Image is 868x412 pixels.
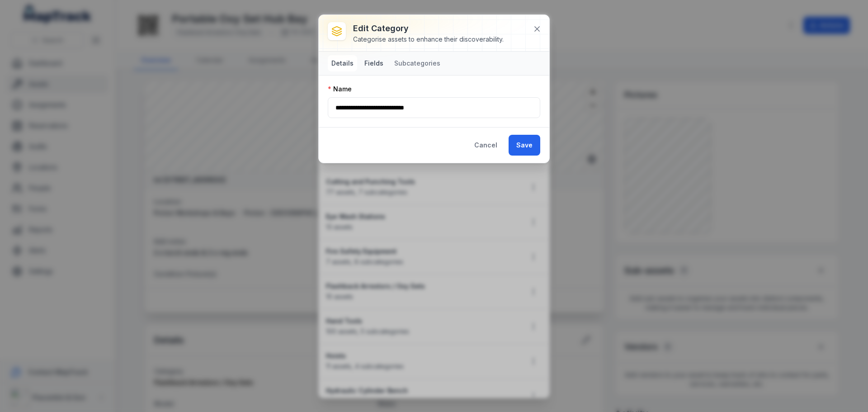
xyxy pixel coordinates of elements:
div: Categorise assets to enhance their discoverability. [353,35,504,44]
button: Cancel [467,135,505,156]
button: Subcategories [391,55,444,71]
button: Save [509,135,540,156]
button: Details [328,55,357,71]
h3: Edit category [353,22,504,35]
label: Name [328,85,352,94]
button: Fields [361,55,387,71]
